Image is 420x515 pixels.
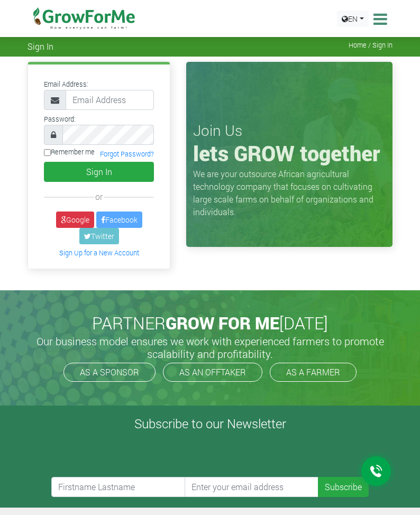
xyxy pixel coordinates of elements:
[270,363,357,382] a: AS A FARMER
[66,90,154,110] input: Email Address
[44,162,154,182] button: Sign In
[44,190,154,203] div: or
[51,477,186,497] input: Firstname Lastname
[100,150,154,158] a: Forgot Password?
[166,311,279,334] span: GROW FOR ME
[13,416,407,431] h4: Subscribe to our Newsletter
[44,114,76,124] label: Password:
[193,168,386,218] p: We are your outsource African agricultural technology company that focuses on cultivating large s...
[63,363,156,382] a: AS A SPONSOR
[59,249,139,257] a: Sign Up for a New Account
[318,477,369,497] button: Subscribe
[44,149,51,156] input: Remember me
[349,41,392,49] span: Home / Sign In
[28,41,53,51] span: Sign In
[193,122,386,140] h3: Join Us
[44,79,88,89] label: Email Address:
[337,11,369,27] a: EN
[163,363,262,382] a: AS AN OFFTAKER
[193,141,386,166] h1: lets GROW together
[185,477,319,497] input: Enter your email address
[56,211,94,228] a: Google
[44,147,95,157] label: Remember me
[51,436,212,477] iframe: reCAPTCHA
[32,313,388,333] h2: PARTNER [DATE]
[30,335,390,360] h5: Our business model ensures we work with experienced farmers to promote scalability and profitabil...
